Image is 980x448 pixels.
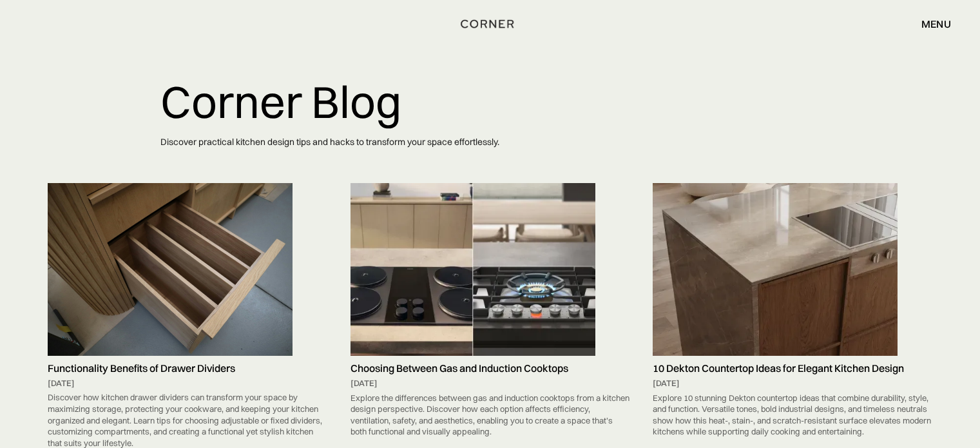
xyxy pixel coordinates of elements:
div: Explore 10 stunning Dekton countertop ideas that combine durability, style, and function. Versati... [653,389,932,441]
p: Discover practical kitchen design tips and hacks to transform your space effortlessly. [160,126,820,158]
div: [DATE] [48,378,327,389]
div: menu [921,19,951,29]
div: menu [908,13,951,35]
div: [DATE] [351,378,630,389]
a: home [456,15,523,32]
h5: 10 Dekton Countertop Ideas for Elegant Kitchen Design [653,362,932,375]
a: Choosing Between Gas and Induction Cooktops[DATE]Explore the differences between gas and inductio... [344,183,637,440]
h5: Choosing Between Gas and Induction Cooktops [351,362,630,375]
h1: Corner Blog [160,77,820,126]
div: [DATE] [653,378,932,389]
h5: Functionality Benefits of Drawer Dividers [48,362,327,375]
div: Explore the differences between gas and induction cooktops from a kitchen design perspective. Dis... [351,389,630,441]
a: 10 Dekton Countertop Ideas for Elegant Kitchen Design[DATE]Explore 10 stunning Dekton countertop ... [646,183,939,440]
